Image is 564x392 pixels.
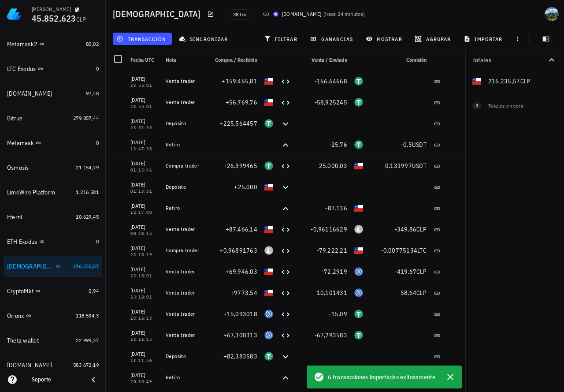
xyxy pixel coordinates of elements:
div: Fecha UTC [127,49,162,71]
div: Comisión [367,49,430,71]
span: sincronizar [181,35,228,42]
div: [DATE] [130,307,159,316]
span: 279.857,44 [73,115,99,121]
div: Compra trader [166,162,201,169]
span: -0,131997 [383,162,412,170]
div: Metamask [7,139,34,147]
div: Metamask2 [7,41,37,48]
div: [DATE] [130,138,159,147]
div: 23:18:01 [130,274,159,278]
div: USDT-icon [264,352,273,361]
div: 01:13:31 [130,189,159,194]
div: [DATE] [130,244,159,253]
div: LTC Exodus [7,65,36,73]
a: Eternl 10.629,45 [4,206,102,228]
a: [DOMAIN_NAME] 97,48 [4,83,102,104]
div: 23:16:15 [130,337,159,342]
div: Compra trader [166,247,201,254]
span: Nota [166,56,176,63]
span: CLP [416,225,427,233]
span: 1.216.581 [76,189,99,195]
div: Depósito [166,183,201,190]
span: -349,86 [395,225,417,233]
div: CLP-icon [354,161,363,170]
span: -87.136 [325,204,347,212]
div: 23:18:01 [130,295,159,299]
span: -58,64 [398,289,417,297]
span: 97,48 [86,90,99,97]
span: +87.466,14 [226,225,258,233]
span: 118.534,3 [76,312,99,319]
div: [DEMOGRAPHIC_DATA] [7,263,54,270]
button: importar [460,33,508,45]
span: +82,383583 [223,352,258,360]
span: ( ) [323,10,365,19]
span: -67,293583 [315,331,348,339]
span: Fecha UTC [130,56,154,63]
div: 12:17:00 [130,210,159,215]
a: LTC Exodus 0 [4,58,102,79]
span: LTC [417,246,427,254]
div: USDT-icon [264,119,273,128]
div: Osmosis [7,164,29,172]
span: +67,300313 [223,331,258,339]
span: 38 txs [233,10,246,19]
a: Orionx 118.534,3 [4,305,102,326]
span: Compra / Recibido [215,56,257,63]
span: 45.852.623 [32,12,76,24]
div: Retiro [166,205,201,212]
span: -419,67 [395,268,417,276]
div: USDT-icon [354,98,363,107]
span: -25,76 [329,141,348,149]
div: Venta trader [166,332,201,339]
div: Venta trader [166,78,201,85]
div: [DOMAIN_NAME] [7,90,52,97]
span: importar [465,35,503,42]
button: transacción [113,33,172,45]
a: Osmosis 21.154,79 [4,157,102,178]
span: -0,00775134 [381,246,418,254]
span: +26,399465 [223,162,258,170]
span: 583.672,19 [73,362,99,368]
button: ganancias [306,33,359,45]
div: CLP-icon [354,204,363,213]
span: -25.000,03 [317,162,348,170]
div: 01:13:46 [130,168,159,172]
div: [DATE] [130,223,159,231]
span: Venta / Enviado [312,56,347,63]
span: USDT [412,141,427,149]
span: +15,093018 [223,310,258,318]
span: hace 24 minutos [325,11,363,17]
div: [DATE] [130,96,159,105]
button: filtrar [260,33,303,45]
span: +0,96891763 [219,246,257,254]
div: Totales en cero [488,102,539,110]
h1: [DEMOGRAPHIC_DATA] [113,7,204,21]
a: Bitrue 279.857,44 [4,108,102,129]
div: Soporte [32,376,81,383]
span: -79.222,21 [317,246,348,254]
span: 0,94 [89,287,99,294]
span: agrupar [416,35,451,42]
span: -15,09 [329,310,348,318]
span: 21.154,79 [76,164,99,171]
span: 80,02 [86,41,99,47]
span: mostrar [367,35,402,42]
div: USDT-icon [264,161,273,170]
div: [DATE] [130,180,159,189]
div: Orionx [7,312,24,320]
button: mostrar [362,33,408,45]
div: Retiro [166,141,201,148]
div: 23:55:01 [130,105,159,109]
div: LTC-icon [354,225,363,234]
span: +9773,54 [230,289,257,297]
a: Metamask2 80,02 [4,34,102,55]
img: BudaPuntoCom [273,11,278,17]
a: Metamask 0 [4,132,102,153]
div: [DOMAIN_NAME] [7,362,52,369]
span: 3 [476,102,478,109]
div: 13:47:28 [130,147,159,151]
span: +25.000 [234,183,257,191]
div: 20:35:49 [130,380,159,384]
div: CLP-icon [264,98,273,107]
